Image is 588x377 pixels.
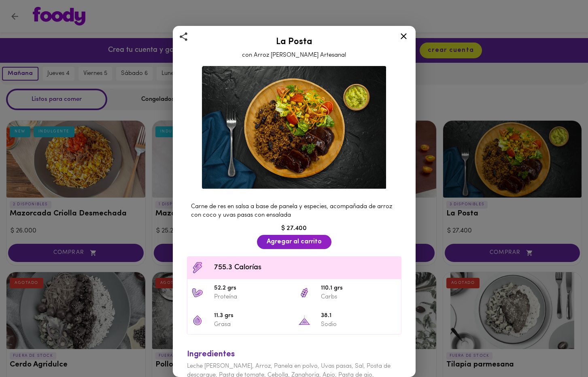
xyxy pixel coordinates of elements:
p: Grasa [214,320,290,329]
span: 110.1 grs [321,284,397,293]
img: 110.1 grs Carbs [298,287,310,299]
span: 38.1 [321,311,397,321]
span: Carne de res en salsa a base de panela y especies, acompañada de arroz con coco y uvas pasas con ... [191,204,392,218]
h2: La Posta [183,37,405,47]
p: Sodio [321,320,397,329]
img: La Posta [202,66,386,189]
div: Ingredientes [187,349,401,360]
span: con Arroz [PERSON_NAME] Artesanal [242,52,346,58]
img: 38.1 Sodio [298,314,310,326]
span: 755.3 Calorías [214,262,397,273]
img: Contenido calórico [191,262,204,274]
p: Proteína [214,293,290,301]
img: 11.3 grs Grasa [191,314,204,326]
div: $ 27.400 [183,224,405,233]
span: 11.3 grs [214,311,290,321]
span: 52.2 grs [214,284,290,293]
iframe: Messagebird Livechat Widget [541,330,580,369]
span: Agregar al carrito [267,238,322,246]
button: Agregar al carrito [257,235,331,249]
p: Carbs [321,293,397,301]
img: 52.2 grs Proteína [191,287,204,299]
